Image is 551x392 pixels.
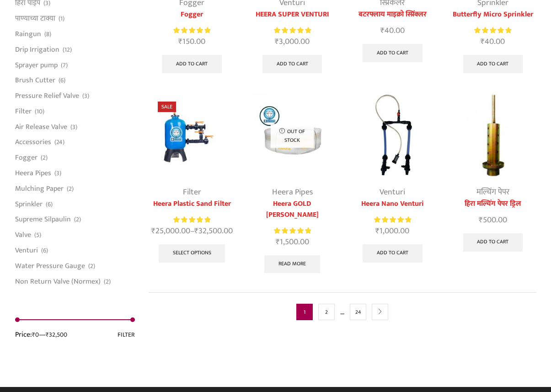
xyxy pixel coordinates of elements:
span: Rated out of 5 [173,26,210,35]
span: Rated out of 5 [274,26,311,35]
div: Rated 5.00 out of 5 [274,226,311,236]
a: Sprayer pump [15,57,58,73]
div: Rated 5.00 out of 5 [173,26,210,35]
p: Out of stock [271,124,314,148]
a: Non Return Valve (Normex) [15,274,101,286]
span: (3) [82,91,89,101]
a: Brush Cutter [15,73,55,88]
span: (24) [54,138,64,147]
a: Accessories [15,134,51,150]
span: ₹ [380,24,385,38]
span: ₹ [276,235,280,249]
div: Price: — [15,329,67,340]
span: ₹ [481,35,485,48]
a: Air Release Valve [15,119,67,134]
a: Venturi [15,242,38,258]
a: Read more about “Heera GOLD Krishi Pipe” [264,255,320,274]
button: Filter [118,329,135,340]
span: (3) [70,123,77,132]
a: Fogger [149,9,235,20]
img: Mulching Paper Hole [449,92,536,179]
span: Rated out of 5 [274,226,311,236]
span: (1) [59,14,64,23]
bdi: 32,500.00 [194,224,233,238]
img: Heera GOLD Krishi Pipe [249,92,335,179]
a: Drip Irrigation [15,42,59,57]
span: (2) [88,262,95,271]
bdi: 1,000.00 [375,224,409,238]
span: ₹32,500 [46,329,67,340]
bdi: 150.00 [178,35,205,48]
a: Filter [183,185,201,199]
a: Fogger [15,150,37,166]
a: Heera GOLD [PERSON_NAME] [249,199,335,220]
span: (3) [54,169,61,178]
a: Add to cart: “Fogger” [162,55,222,73]
a: Heera Pipes [15,166,51,181]
span: Rated out of 5 [173,215,210,225]
div: Rated 5.00 out of 5 [374,215,411,225]
img: Heera Plastic Sand Filter [149,92,235,179]
a: Venturi [380,185,405,199]
a: हिरा मल्चिंग पेपर ड्रिल [449,199,536,209]
bdi: 1,500.00 [276,235,309,249]
span: (6) [59,76,65,85]
span: Rated out of 5 [374,215,411,225]
bdi: 40.00 [380,24,405,38]
a: Pressure Relief Valve [15,88,79,104]
a: Supreme Silpaulin [15,212,71,227]
span: (5) [34,231,41,240]
span: (8) [44,30,51,39]
a: पाण्याच्या टाक्या [15,11,55,27]
bdi: 25,000.00 [151,224,190,238]
a: मल्चिंग पेपर [476,185,509,199]
div: Rated 5.00 out of 5 [274,26,311,35]
bdi: 3,000.00 [275,35,310,48]
span: (2) [74,215,81,224]
span: (2) [67,184,74,193]
span: ₹ [194,224,198,238]
a: Heera Pipes [272,185,313,199]
a: Raingun [15,27,41,42]
span: (7) [61,61,68,70]
bdi: 40.00 [481,35,505,48]
a: Valve [15,227,31,243]
span: – [149,225,235,237]
span: Sale [158,102,176,112]
a: Add to cart: “हिरा मल्चिंग पेपर ड्रिल” [463,233,523,252]
a: Butterfly Micro Sprinkler [449,9,536,20]
span: Rated out of 5 [474,26,511,35]
a: Add to cart: “बटरफ्लाय माइक्रो स्प्रिंक्लर” [363,44,423,62]
a: Heera Plastic Sand Filter [149,199,235,209]
span: ₹ [479,213,483,227]
a: Add to cart: “Butterfly Micro Sprinkler” [463,55,523,73]
span: ₹ [178,35,182,48]
div: Rated 5.00 out of 5 [173,215,210,225]
bdi: 500.00 [479,213,507,227]
a: Water Pressure Gauge [15,258,85,274]
span: ₹ [275,35,279,48]
a: Add to cart: “HEERA SUPER VENTURI” [262,55,322,73]
span: (10) [35,107,44,116]
span: Page 1 [296,304,313,320]
a: Add to cart: “Heera Nano Venturi” [363,244,423,263]
span: (6) [46,200,53,209]
a: Mulching Paper [15,181,64,196]
span: ₹0 [32,329,39,340]
a: Filter [15,103,32,119]
a: Heera Nano Venturi [349,199,436,209]
a: Page 2 [318,304,335,320]
span: (2) [104,277,111,286]
span: (6) [41,246,48,255]
span: ₹ [375,224,380,238]
a: HEERA SUPER VENTURI [249,9,335,20]
a: Page 24 [350,304,366,320]
a: Sprinkler [15,196,43,212]
div: Rated 5.00 out of 5 [474,26,511,35]
img: Heera Nano Venturi [349,92,436,179]
span: (2) [41,153,48,162]
a: बटरफ्लाय माइक्रो स्प्रिंक्लर [349,9,436,20]
a: Select options for “Heera Plastic Sand Filter” [159,244,225,263]
span: ₹ [151,224,155,238]
span: … [340,306,344,318]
